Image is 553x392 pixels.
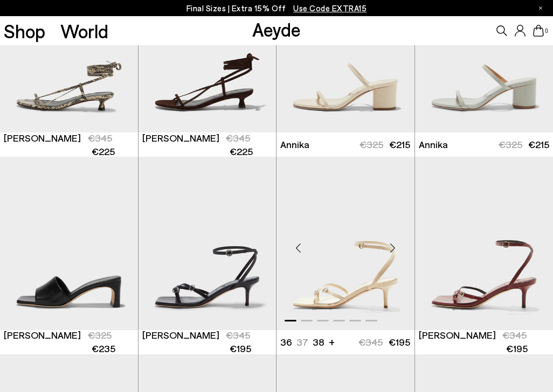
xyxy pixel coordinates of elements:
span: [PERSON_NAME] [4,131,81,145]
span: €225 [92,145,115,157]
span: 0 [544,28,549,34]
a: Shop [4,22,45,40]
div: Previous slide [282,232,314,264]
span: €195 [506,342,528,354]
li: 36 [280,335,292,349]
div: Next slide [377,232,409,264]
span: Annika [280,138,309,151]
span: Navigate to /collections/ss25-final-sizes [293,3,367,13]
span: €345 [502,329,527,341]
a: Annika €325 €215 [276,132,414,157]
ul: variant [280,335,322,349]
span: €195 [230,342,251,354]
span: [PERSON_NAME] [142,328,219,342]
span: Annika [419,138,448,151]
span: [PERSON_NAME] [419,328,496,342]
span: €345 [88,132,112,144]
span: €215 [389,138,410,150]
span: €325 [499,138,522,150]
span: €345 [226,132,250,144]
a: [PERSON_NAME] €345 €225 [139,132,276,157]
a: [PERSON_NAME] €345 €195 [139,330,276,354]
div: 1 / 6 [276,157,414,330]
img: Libby Leather Kitten-Heel Sandals [276,157,414,330]
li: + [329,334,335,349]
span: €325 [360,138,383,150]
a: Aeyde [252,18,301,40]
li: 38 [313,335,324,349]
span: €325 [88,329,112,341]
a: 36 37 38 + €345 €195 [276,330,414,354]
span: €345 [226,329,250,341]
span: [PERSON_NAME] [4,328,81,342]
span: [PERSON_NAME] [142,131,219,145]
span: €345 [358,336,383,348]
p: Final Sizes | Extra 15% Off [186,2,367,15]
a: Next slide Previous slide [276,157,414,330]
span: €215 [528,138,549,150]
span: €195 [389,336,410,348]
a: 0 [533,25,544,37]
span: €225 [230,145,253,157]
img: Libby Leather Kitten-Heel Sandals [139,157,276,330]
a: World [60,22,108,40]
span: €235 [92,342,115,354]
